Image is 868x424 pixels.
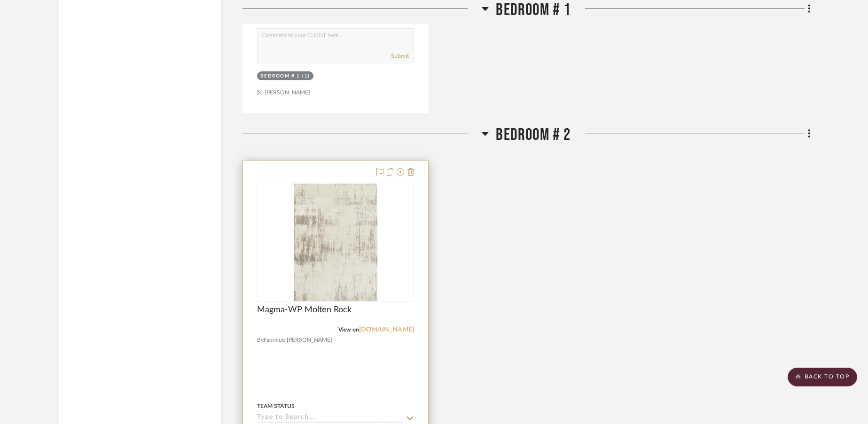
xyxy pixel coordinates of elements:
img: Magma-WP Molten Rock [294,184,377,301]
input: Type to Search… [257,414,403,423]
span: Fabricut: [PERSON_NAME] [264,336,332,345]
div: Bedroom # 1 [260,73,300,80]
a: [DOMAIN_NAME] [359,326,414,333]
span: By [257,336,264,345]
span: View on [338,327,359,332]
scroll-to-top-button: BACK TO TOP [788,368,857,386]
button: Submit [391,52,409,60]
div: 0 [258,183,414,301]
span: Bedroom # 2 [496,125,571,145]
div: Team Status [257,402,295,410]
span: Magma-WP Molten Rock [257,305,352,315]
div: (1) [302,73,310,80]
